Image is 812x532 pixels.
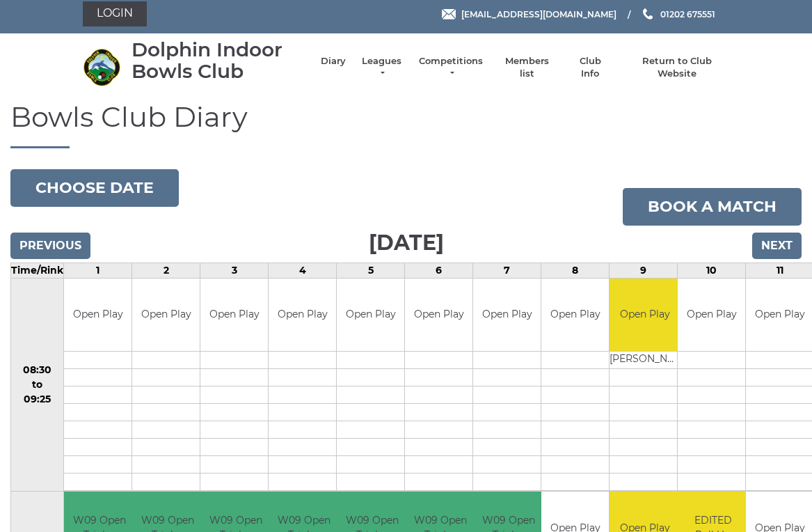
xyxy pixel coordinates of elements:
[132,263,200,278] td: 2
[752,233,802,259] input: Next
[417,55,484,80] a: Competitions
[337,263,405,278] td: 5
[337,279,404,352] td: Open Play
[678,263,746,278] td: 10
[200,279,268,352] td: Open Play
[541,263,610,278] td: 8
[83,48,121,86] img: Dolphin Indoor Bowls Club
[473,263,541,278] td: 7
[442,9,456,19] img: Email
[83,1,147,26] a: Login
[405,263,473,278] td: 6
[678,279,745,352] td: Open Play
[132,39,307,82] div: Dolphin Indoor Bowls Club
[610,263,678,278] td: 9
[11,278,64,492] td: 08:30 to 09:25
[64,279,132,352] td: Open Play
[269,279,336,352] td: Open Play
[405,279,472,352] td: Open Play
[10,233,90,259] input: Previous
[442,8,616,21] a: Email [EMAIL_ADDRESS][DOMAIN_NAME]
[641,8,715,21] a: Phone us 01202 675551
[321,55,346,68] a: Diary
[10,102,802,148] h1: Bowls Club Diary
[461,8,616,19] span: [EMAIL_ADDRESS][DOMAIN_NAME]
[610,279,680,352] td: Open Play
[498,55,556,80] a: Members list
[64,263,132,278] td: 1
[541,279,609,352] td: Open Play
[473,279,541,352] td: Open Play
[11,263,64,278] td: Time/Rink
[660,8,715,19] span: 01202 675551
[643,8,653,19] img: Phone us
[360,55,404,80] a: Leagues
[624,55,729,80] a: Return to Club Website
[132,279,200,352] td: Open Play
[10,169,179,207] button: Choose date
[610,352,680,369] td: [PERSON_NAME]
[269,263,337,278] td: 4
[200,263,269,278] td: 3
[570,55,610,80] a: Club Info
[623,188,802,226] a: Book a match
